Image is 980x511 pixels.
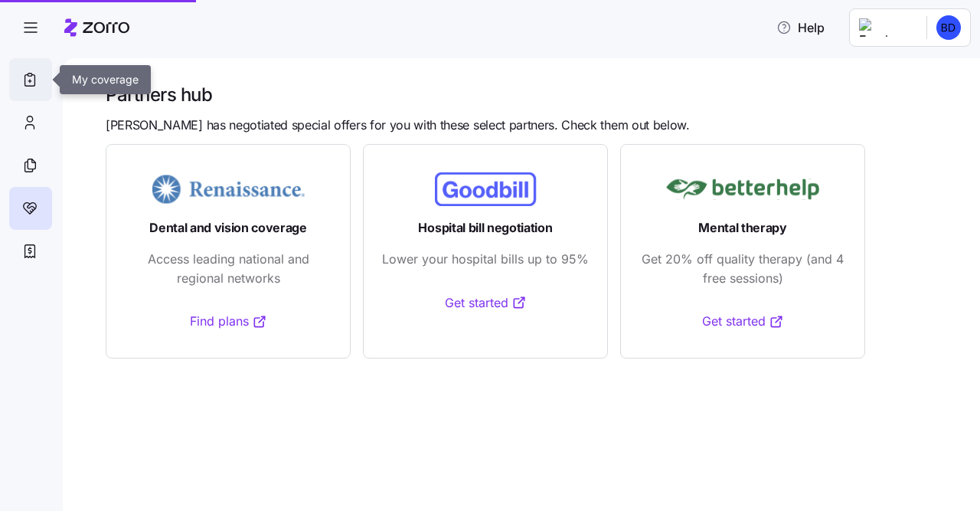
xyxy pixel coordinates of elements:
a: Get started [702,312,784,331]
span: Hospital bill negotiation [418,218,552,237]
img: 3814594c225b0248312fc57e88755bd7 [936,15,961,40]
span: Lower your hospital bills up to 95% [382,250,589,269]
span: Get 20% off quality therapy (and 4 free sessions) [639,250,846,288]
img: Employer logo [859,18,914,37]
button: Help [764,12,837,43]
span: Help [776,18,825,37]
span: Mental therapy [698,218,787,237]
span: Dental and vision coverage [149,218,307,237]
span: [PERSON_NAME] has negotiated special offers for you with these select partners. Check them out be... [106,116,690,135]
h1: Partners hub [106,83,959,106]
a: Get started [445,293,527,313]
a: Find plans [190,312,267,331]
span: Access leading national and regional networks [125,250,332,288]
